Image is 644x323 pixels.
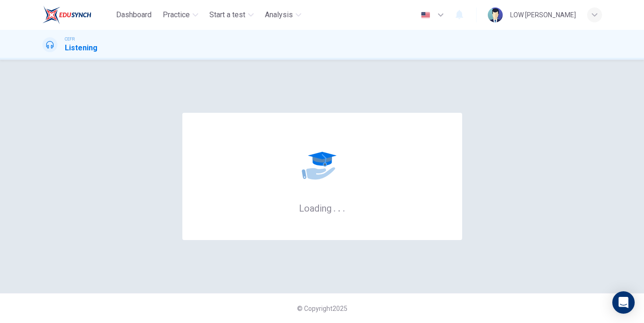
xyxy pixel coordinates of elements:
span: Start a test [209,9,245,21]
span: CEFR [65,36,75,42]
button: Analysis [261,7,305,23]
img: en [420,12,431,19]
span: © Copyright 2025 [297,305,347,312]
h6: . [342,199,346,215]
span: Analysis [265,9,293,21]
button: Practice [159,7,202,23]
span: Practice [163,9,190,21]
h6: . [333,199,336,215]
img: Profile picture [488,7,503,22]
a: EduSynch logo [42,6,113,24]
span: Dashboard [116,9,152,21]
div: LOW [PERSON_NAME] [510,9,576,21]
img: EduSynch logo [42,6,91,24]
button: Start a test [206,7,257,23]
h6: . [338,199,341,215]
h1: Listening [65,42,97,54]
button: Dashboard [112,7,155,23]
h6: Loading [299,202,346,214]
div: Open Intercom Messenger [612,291,635,314]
